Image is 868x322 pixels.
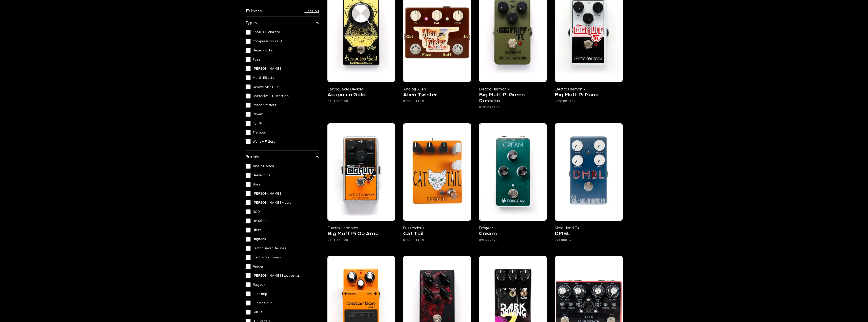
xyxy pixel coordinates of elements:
p: brands [246,154,260,160]
h5: Cream [479,231,547,238]
span: Multi-Effects [253,75,274,80]
a: Fuzzrocious Cat Tail Fuzzrocious Cat Tail Distortion [403,123,471,248]
a: Foxgear Cream Foxgear Cream Overdrive [479,123,547,248]
input: Boss [246,182,251,187]
p: Analog Alien [403,86,471,92]
span: Wahs + Filters [253,139,275,144]
img: Fuzzrocious Cat Tail [403,123,471,221]
p: Foxgear [479,225,547,231]
h6: Overdrive [555,238,622,244]
input: Octave and Pitch [246,84,251,89]
h6: Distortion [327,99,395,105]
input: Earthquaker Devices [246,246,251,251]
span: Delay + Echo [253,48,273,53]
h6: Distortion [555,99,622,105]
h6: Distortion [327,238,395,244]
h5: DMBL [555,231,622,238]
input: Phase Shifters [246,103,251,108]
input: Delay + Echo [246,48,251,53]
a: Electro Harmonix Big Muff Pi Op Amp - Noise Boyz Electro Harmonix Big Muff Pi Op Amp Distortion [327,123,395,248]
h5: Cat Tail [403,231,471,238]
input: Fuzzrocious [246,300,251,306]
img: Foxgear Cream [479,123,547,221]
h5: Alien Twister [403,92,471,99]
p: Electro Harmonix [327,225,395,231]
input: Electro Harmonix [246,255,251,260]
input: Tremolo [246,130,251,135]
img: Mojo Hand FX DMBL [555,123,622,221]
span: Boss [253,182,260,187]
span: Deltalab [253,218,267,223]
span: Earthquaker Devices [253,246,286,251]
span: [PERSON_NAME] [253,191,281,196]
h6: Distortion [479,105,547,111]
input: Reverb [246,112,251,117]
input: Digitech [246,237,251,242]
span: [PERSON_NAME] Music [253,200,291,205]
p: types [246,20,257,26]
span: [PERSON_NAME] [253,66,281,71]
img: Electro Harmonix Big Muff Pi Op Amp - Noise Boyz [327,123,395,221]
span: Foxgear [253,282,265,287]
p: Earthquaker Devices [327,86,395,92]
input: DOD [246,209,251,214]
span: Diezel [253,228,263,233]
input: [PERSON_NAME] [246,191,251,196]
input: Gurus [246,310,251,315]
p: Electro Harmonix [479,86,547,92]
h6: Distortion [403,238,471,244]
summary: types [246,20,319,26]
input: Fender [246,264,251,269]
span: Fuzzrocious [253,300,272,306]
span: Compression + EQ [253,39,282,44]
span: Fuzz [253,57,260,62]
span: Synth [253,121,262,126]
span: Reverb [253,112,264,117]
span: Tremolo [253,130,266,135]
span: Overdrive + Distortion [253,93,289,99]
input: Analog Alien [246,164,251,169]
button: Clear All [304,9,319,14]
span: Phase Shifters [253,103,276,108]
input: Fuzz Imp [246,291,251,296]
input: Deltalab [246,218,251,223]
input: Compression + EQ [246,39,251,44]
input: Wahs + Filters [246,139,251,144]
h5: Acapulco Gold [327,92,395,99]
input: Beetronics [246,173,251,178]
h6: Distortion [403,99,471,105]
span: Octave and Pitch [253,84,281,89]
span: [PERSON_NAME] Electronics [253,273,300,278]
input: Diezel [246,228,251,233]
span: Beetronics [253,173,270,178]
p: Fuzzrocious [403,225,471,231]
input: Synth [246,121,251,126]
input: [PERSON_NAME] Electronics [246,273,251,278]
h4: Filters [246,8,263,14]
span: Chorus + Vibrato [253,30,280,35]
h6: Overdrive [479,238,547,244]
h5: Big Muff Pi Op Amp [327,231,395,238]
h5: Big Muff Pi Nano [555,92,622,99]
span: DOD [253,209,260,214]
span: Fuzz Imp [253,291,267,296]
h5: Big Muff Pi Green Russian [479,92,547,105]
input: [PERSON_NAME] [246,66,251,71]
span: Electro Harmonix [253,255,281,260]
span: Analog Alien [253,164,274,169]
p: Electro Harmonix [555,86,622,92]
span: Fender [253,264,264,269]
input: Fuzz [246,57,251,62]
input: Foxgear [246,282,251,287]
span: Digitech [253,237,266,242]
input: [PERSON_NAME] Music [246,200,251,205]
a: Mojo Hand FX DMBL Mojo Hand FX DMBL Overdrive [555,123,622,248]
input: Overdrive + Distortion [246,93,251,99]
summary: brands [246,154,319,160]
input: Multi-Effects [246,75,251,80]
span: Gurus [253,310,262,315]
p: Mojo Hand FX [555,225,622,231]
input: Chorus + Vibrato [246,30,251,35]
